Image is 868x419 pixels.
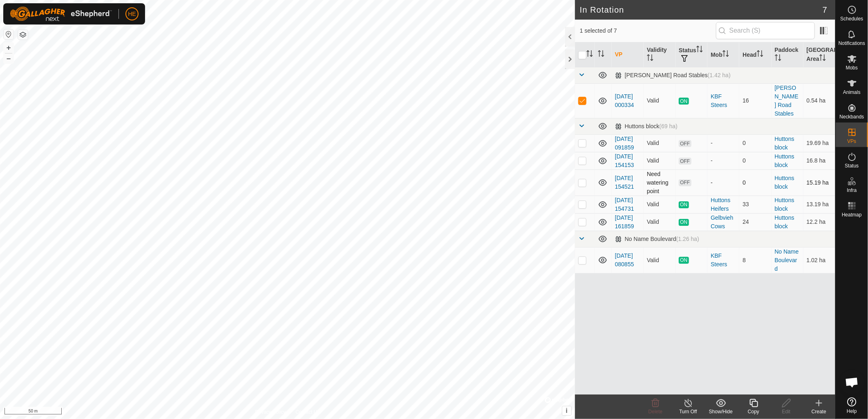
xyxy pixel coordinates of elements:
[562,406,571,415] button: i
[775,136,794,151] a: Huttons block
[647,56,653,62] p-sorticon: Activate to sort
[10,7,112,21] img: Gallagher Logo
[803,152,835,169] td: 16.8 ha
[847,188,857,193] span: Infra
[823,4,827,16] span: 7
[737,408,770,415] div: Copy
[739,134,771,152] td: 0
[679,179,691,186] span: OFF
[716,22,815,39] input: Search (S)
[615,252,634,267] a: [DATE] 080855
[836,394,868,417] a: Help
[255,408,286,416] a: Privacy Policy
[819,56,826,62] p-sorticon: Activate to sort
[711,252,736,269] div: KBF Steers
[644,152,676,169] td: Valid
[295,408,320,416] a: Contact Us
[679,201,689,208] span: ON
[644,169,676,196] td: Need watering point
[803,134,835,152] td: 19.69 ha
[679,257,689,264] span: ON
[723,51,729,58] p-sorticon: Activate to sort
[845,163,859,168] span: Status
[679,98,689,105] span: ON
[644,42,676,67] th: Validity
[839,41,865,46] span: Notifications
[840,16,863,21] span: Schedules
[843,90,861,95] span: Animals
[711,156,736,165] div: -
[644,134,676,152] td: Valid
[803,408,835,415] div: Create
[644,213,676,231] td: Valid
[739,213,771,231] td: 24
[775,153,794,168] a: Huttons block
[840,370,864,394] div: Open chat
[775,175,794,190] a: Huttons block
[770,408,803,415] div: Edit
[775,214,794,230] a: Huttons block
[580,5,823,15] h2: In Rotation
[711,196,736,213] div: Huttons Heifers
[586,51,593,58] p-sorticon: Activate to sort
[18,30,28,40] button: Map Layers
[644,196,676,213] td: Valid
[707,42,739,67] th: Mob
[615,72,731,79] div: [PERSON_NAME] Road Stables
[839,114,864,119] span: Neckbands
[739,152,771,169] td: 0
[775,197,794,212] a: Huttons block
[803,196,835,213] td: 13.19 ha
[615,123,678,130] div: Huttons block
[679,158,691,165] span: OFF
[803,213,835,231] td: 12.2 ha
[612,42,644,67] th: VP
[615,153,634,168] a: [DATE] 154153
[696,47,703,53] p-sorticon: Activate to sort
[711,92,736,109] div: KBF Steers
[847,409,857,414] span: Help
[739,169,771,196] td: 0
[775,248,799,272] a: No Name Boulevard
[679,219,689,226] span: ON
[580,27,716,35] span: 1 selected of 7
[711,178,736,187] div: -
[711,214,736,231] div: Gelbvieh Cows
[772,42,803,67] th: Paddock
[128,10,136,18] span: HE
[739,83,771,118] td: 16
[676,236,699,242] span: (1.26 ha)
[4,43,13,53] button: +
[649,409,663,415] span: Delete
[803,169,835,196] td: 15.19 ha
[803,247,835,273] td: 1.02 ha
[615,93,634,108] a: [DATE] 000334
[598,51,604,58] p-sorticon: Activate to sort
[660,123,678,129] span: (69 ha)
[644,247,676,273] td: Valid
[846,65,858,70] span: Mobs
[566,407,568,414] span: i
[4,53,13,63] button: –
[615,236,699,243] div: No Name Boulevard
[803,42,835,67] th: [GEOGRAPHIC_DATA] Area
[775,85,799,117] a: [PERSON_NAME] Road Stables
[4,29,13,39] button: Reset Map
[803,83,835,118] td: 0.54 ha
[711,139,736,147] div: -
[739,196,771,213] td: 33
[775,56,781,62] p-sorticon: Activate to sort
[615,214,634,230] a: [DATE] 161859
[705,408,737,415] div: Show/Hide
[615,197,634,212] a: [DATE] 154731
[615,175,634,190] a: [DATE] 154521
[842,212,862,217] span: Heatmap
[679,140,691,147] span: OFF
[757,51,763,58] p-sorticon: Activate to sort
[615,136,634,151] a: [DATE] 091859
[676,42,707,67] th: Status
[847,139,856,144] span: VPs
[739,42,771,67] th: Head
[672,408,705,415] div: Turn Off
[739,247,771,273] td: 8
